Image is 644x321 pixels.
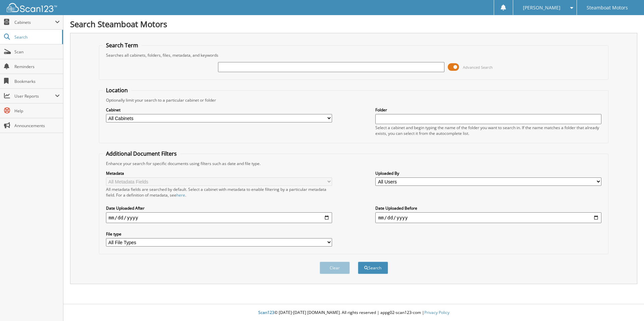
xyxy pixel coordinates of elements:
button: Clear [320,262,350,274]
span: Advanced Search [463,65,493,70]
div: Searches all cabinets, folders, files, metadata, and keywords [103,52,605,58]
label: Metadata [106,170,332,176]
span: Help [14,108,60,114]
label: File type [106,231,332,237]
button: Search [358,262,388,274]
div: Select a cabinet and begin typing the name of the folder you want to search in. If the name match... [375,125,601,136]
span: Announcements [14,123,60,128]
span: User Reports [14,93,55,99]
legend: Search Term [103,42,142,49]
label: Uploaded By [375,170,601,176]
legend: Location [103,87,131,94]
div: © [DATE]-[DATE] [DOMAIN_NAME]. All rights reserved | appg02-scan123-com | [63,305,644,321]
h1: Search Steamboat Motors [70,18,637,30]
label: Cabinet [106,107,332,113]
img: scan123-logo-white.svg [7,3,57,12]
label: Folder [375,107,601,113]
span: Scan [14,49,60,55]
span: Steamboat Motors [587,6,628,10]
span: Cabinets [14,19,55,25]
a: here [176,192,185,198]
input: start [106,212,332,223]
legend: Additional Document Filters [103,150,180,157]
label: Date Uploaded Before [375,205,601,211]
input: end [375,212,601,223]
label: Date Uploaded After [106,205,332,211]
div: Enhance your search for specific documents using filters such as date and file type. [103,161,605,166]
span: Reminders [14,64,60,69]
a: Privacy Policy [424,310,449,315]
span: Scan123 [258,310,274,315]
div: Optionally limit your search to a particular cabinet or folder [103,97,605,103]
div: All metadata fields are searched by default. Select a cabinet with metadata to enable filtering b... [106,186,332,198]
span: Search [14,34,59,40]
span: [PERSON_NAME] [523,6,560,10]
span: Bookmarks [14,78,60,84]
